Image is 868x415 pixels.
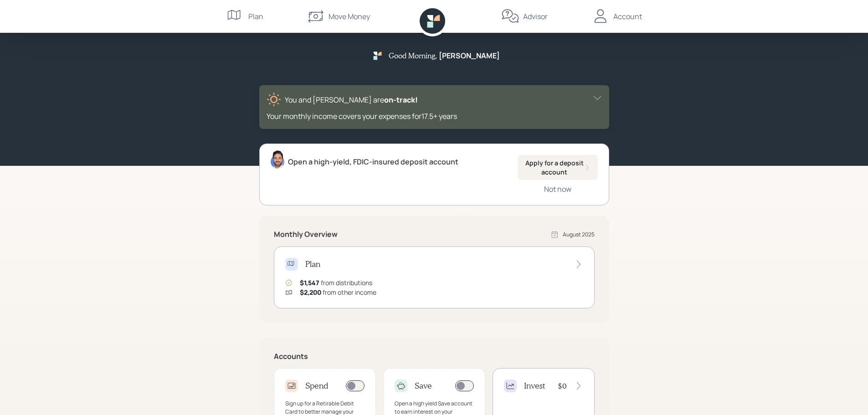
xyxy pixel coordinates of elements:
[558,381,567,391] h4: $0
[563,231,595,239] div: August 2025
[524,381,545,391] h4: Invest
[300,288,321,297] span: $2,200
[525,159,591,176] div: Apply for a deposit account
[518,155,598,180] button: Apply for a deposit account
[415,381,432,391] h4: Save
[389,51,437,60] h5: Good Morning ,
[613,11,642,22] div: Account
[305,259,320,269] h4: Plan
[300,278,319,287] span: $1,547
[329,11,370,22] div: Move Money
[267,111,602,122] div: Your monthly income covers your expenses for 17.5 + years
[305,381,329,391] h4: Spend
[274,352,595,361] h5: Accounts
[271,150,284,169] img: michael-russo-headshot.png
[285,94,418,105] div: You and [PERSON_NAME] are
[267,92,281,107] img: sunny-XHVQM73Q.digested.png
[300,287,376,297] div: from other income
[248,11,263,22] div: Plan
[544,184,571,194] div: Not now
[274,230,338,239] h5: Monthly Overview
[300,278,372,287] div: from distributions
[523,11,548,22] div: Advisor
[288,156,458,167] div: Open a high-yield, FDIC-insured deposit account
[384,95,418,105] span: on‑track!
[439,51,500,60] h5: [PERSON_NAME]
